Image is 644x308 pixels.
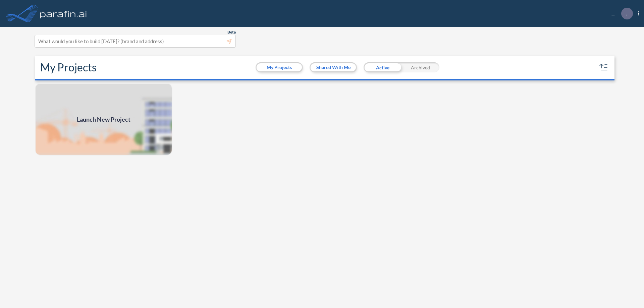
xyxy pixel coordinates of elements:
[257,63,302,71] button: My Projects
[401,62,439,72] div: Archived
[598,62,609,73] button: sort
[35,83,172,156] img: add
[364,62,401,72] div: Active
[40,61,97,74] h2: My Projects
[311,63,356,71] button: Shared With Me
[77,115,130,124] span: Launch New Project
[601,8,639,19] div: ...
[35,83,172,156] a: Launch New Project
[626,10,628,16] p: .
[39,7,88,20] img: logo
[227,29,236,35] span: Beta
